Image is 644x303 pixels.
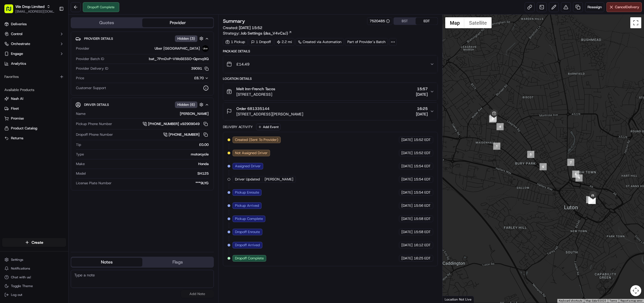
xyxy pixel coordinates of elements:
div: Favorites [2,72,66,81]
span: 16:25 EDT [414,256,431,261]
span: Job Settings (dss_V4vCaJ) [240,30,288,36]
span: Notifications [11,266,30,271]
div: 7520485 [370,19,390,24]
span: Provider Details [84,36,113,41]
div: 7 [567,159,574,166]
span: Nash AI [11,96,23,101]
span: Created (Sent To Provider) [235,137,278,142]
span: [DATE] [401,230,413,234]
button: We Drop Limited [15,4,44,9]
span: Customer Support [76,86,106,90]
span: Control [11,32,22,36]
button: [EMAIL_ADDRESS][DOMAIN_NAME] [15,9,55,14]
span: 15:54 EDT [414,164,431,169]
button: Driver DetailsHidden (6) [75,100,209,109]
button: Quotes [71,18,142,27]
span: [PHONE_NUMBER] [169,132,200,137]
span: Dropoff Enroute [235,230,260,234]
span: 15:58 EDT [414,216,431,221]
a: Created via Automation [296,38,344,46]
button: Order 681335144[STREET_ADDRESS][PERSON_NAME]16:25[DATE] [223,103,438,120]
button: Provider DetailsHidden (3) [75,34,209,43]
button: Map camera controls [630,285,641,296]
a: [PHONE_NUMBER] [163,132,209,138]
button: Hidden (3) [175,35,205,42]
span: [PERSON_NAME] [265,177,293,182]
button: Flags [142,258,213,267]
span: Uber [GEOGRAPHIC_DATA] [155,46,200,51]
a: Analytics [2,59,66,68]
span: Analytics [11,61,26,66]
div: Location Not Live [442,296,474,303]
img: uber-new-logo.jpeg [202,45,209,52]
span: 15:58 EDT [414,230,431,234]
span: Make [76,162,85,166]
button: Product Catalog [2,124,66,133]
span: 15:57 [416,86,428,92]
span: Type [76,152,84,157]
div: Honda [87,162,209,166]
span: Created: [223,25,262,30]
span: License Plate Number [76,181,112,186]
div: [PERSON_NAME] [88,111,209,116]
button: Keyboard shortcuts [559,299,582,303]
button: Orchestrate [2,39,66,48]
span: [DATE] [401,151,413,155]
span: [DATE] [401,203,413,208]
span: [DATE] [401,137,413,142]
span: Pickup Arrived [235,203,259,208]
a: Report a map error [620,299,642,302]
div: 1 Dropoff [249,38,273,46]
a: Terms (opens in new tab) [609,299,617,302]
div: Available Products [2,86,66,94]
span: Driver Details [84,103,109,107]
a: Product Catalog [4,126,64,131]
span: Name [76,111,86,116]
span: Fleet [11,106,19,111]
button: EDT [416,18,438,25]
span: 16:12 EDT [414,243,431,248]
span: Provider [76,46,89,51]
button: Show street map [445,17,464,28]
button: CancelDelivery [606,2,642,12]
span: Returns [11,136,23,141]
span: Not Assigned Driver [235,151,268,155]
div: 1 [493,143,500,150]
div: 5 [527,151,534,158]
div: 15 [589,197,596,204]
span: Dropoff Complete [235,256,264,261]
div: 2.2 mi [274,38,294,46]
span: Reassign [588,5,602,10]
button: Add Event [256,124,280,130]
a: [PHONE_NUMBER] x92909049 [143,121,209,127]
span: [PHONE_NUMBER] x92909049 [148,121,200,126]
button: Melt Inn-French Tacos[STREET_ADDRESS]15:57[DATE] [223,83,438,100]
div: 12 [588,197,595,204]
span: [DATE] [401,177,413,182]
span: Orchestrate [11,41,30,46]
a: Nash AI [4,96,64,101]
span: [DATE] [416,111,428,117]
span: 16:25 [416,106,428,111]
div: motorcycle [86,152,209,157]
span: [DATE] [401,190,413,195]
span: [DATE] [401,243,413,248]
span: [DATE] [401,164,413,169]
span: [DATE] [401,256,413,261]
button: Create [2,238,66,247]
span: Dropoff Phone Number [76,132,113,137]
div: SH125 [88,171,209,176]
span: [DATE] [416,92,428,97]
span: Assigned Driver [235,164,261,169]
button: Settings [2,256,66,264]
a: Returns [4,136,64,141]
span: Pickup Phone Number [76,121,112,126]
div: £0.00 [83,142,209,147]
button: Notifications [2,265,66,272]
button: Hidden (6) [175,101,205,108]
button: Chat with us! [2,273,66,281]
span: Cancel Delivery [615,5,639,10]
